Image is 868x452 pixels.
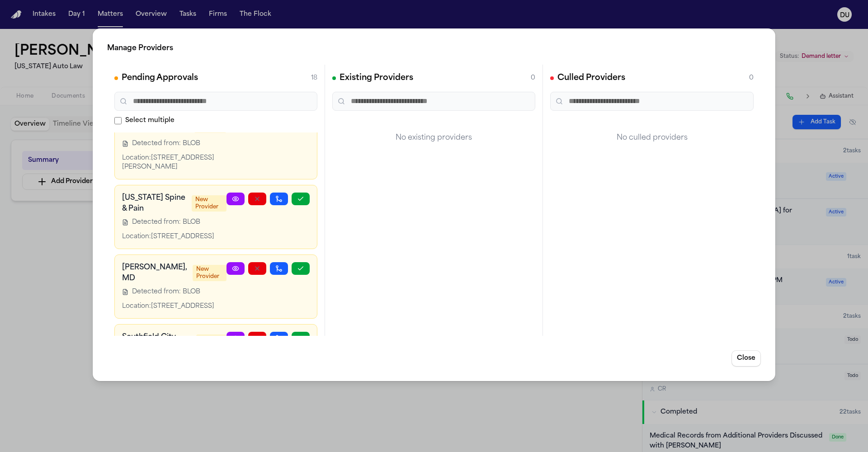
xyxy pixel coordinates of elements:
div: Location: [STREET_ADDRESS][PERSON_NAME] [122,154,226,172]
div: Location: [STREET_ADDRESS] [122,302,226,311]
div: No culled providers [550,118,754,158]
input: Select multiple [114,117,122,124]
h2: Pending Approvals [122,72,198,85]
span: Detected from: BLOB [132,139,200,148]
button: Merge [270,332,288,344]
span: Detected from: BLOB [132,218,200,227]
span: 18 [311,74,317,83]
button: Reject [248,262,266,275]
button: Reject [248,332,266,344]
span: New Provider [193,265,226,281]
h2: Existing Providers [340,72,413,85]
a: View Provider [226,262,245,275]
button: Approve [292,262,310,275]
span: 0 [531,74,535,83]
button: Close [731,350,761,367]
a: View Provider [226,332,245,344]
button: Reject [248,193,266,205]
h3: [PERSON_NAME], MD [122,262,187,284]
div: Location: [STREET_ADDRESS] [122,232,226,241]
button: Approve [292,332,310,344]
span: New Provider [192,195,226,212]
h2: Culled Providers [557,72,625,85]
h2: Manage Providers [107,43,761,54]
div: No existing providers [332,118,535,158]
button: Merge [270,193,288,205]
span: Select multiple [125,116,175,125]
h3: [US_STATE] Spine & Pain [122,193,186,214]
h3: Southfield City Urgent Care PC [122,332,191,353]
button: Approve [292,193,310,205]
span: 0 [749,74,754,83]
a: View Provider [226,193,245,205]
span: Detected from: BLOB [132,287,200,297]
button: Merge [270,262,288,275]
span: New Provider [196,334,226,351]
